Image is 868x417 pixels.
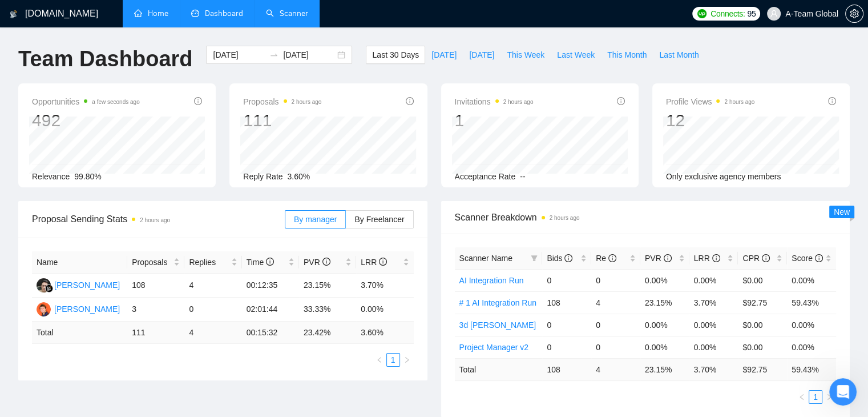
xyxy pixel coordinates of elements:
[194,97,202,105] span: info-circle
[74,172,101,181] span: 99.80%
[356,322,413,344] td: 3.60 %
[640,358,689,380] td: 23.15 %
[425,46,463,64] button: [DATE]
[520,172,525,181] span: --
[591,358,640,380] td: 4
[591,314,640,336] td: 0
[829,378,857,406] iframe: Intercom live chat
[666,110,755,131] div: 12
[689,358,738,380] td: 3.70 %
[822,390,836,404] button: right
[127,274,184,298] td: 108
[826,394,833,400] span: right
[455,358,543,380] td: Total
[542,291,591,314] td: 108
[659,49,699,61] span: Last Month
[738,358,787,380] td: $ 92.75
[547,254,572,263] span: Bids
[738,336,787,358] td: $0.00
[366,46,425,64] button: Last 30 Days
[762,254,770,262] span: info-circle
[37,278,51,292] img: DF
[845,9,863,18] a: setting
[269,50,278,59] span: swap-right
[738,291,787,314] td: $92.75
[747,7,756,20] span: 95
[845,5,863,23] button: setting
[299,322,356,344] td: 23.42 %
[459,276,524,285] a: AI Integration Run
[459,343,528,352] a: Project Manager v2
[242,322,299,344] td: 00:15:32
[640,269,689,291] td: 0.00%
[32,95,140,109] span: Opportunities
[45,284,53,292] img: gigradar-bm.png
[294,215,337,224] span: By manager
[787,314,836,336] td: 0.00%
[54,279,120,291] div: [PERSON_NAME]
[542,358,591,380] td: 108
[373,353,386,367] li: Previous Page
[184,274,241,298] td: 4
[243,95,321,109] span: Proposals
[184,298,241,322] td: 0
[299,298,356,322] td: 33.33%
[455,210,837,224] span: Scanner Breakdown
[372,49,419,61] span: Last 30 Days
[591,291,640,314] td: 4
[798,394,805,400] span: left
[608,254,616,262] span: info-circle
[213,49,265,61] input: Start date
[32,110,140,131] div: 492
[507,49,544,61] span: This Week
[770,10,778,18] span: user
[795,390,809,404] li: Previous Page
[828,97,836,105] span: info-circle
[242,298,299,322] td: 02:01:44
[689,269,738,291] td: 0.00%
[37,302,51,316] img: OK
[32,212,285,226] span: Proposal Sending Stats
[243,172,282,181] span: Reply Rate
[591,336,640,358] td: 0
[459,254,512,263] span: Scanner Name
[469,49,494,61] span: [DATE]
[127,298,184,322] td: 3
[322,258,330,266] span: info-circle
[403,356,410,363] span: right
[269,50,278,59] span: to
[354,215,404,224] span: By Freelancer
[787,336,836,358] td: 0.00%
[288,172,310,181] span: 3.60%
[666,95,755,109] span: Profile Views
[361,258,387,267] span: LRR
[247,258,274,267] span: Time
[689,336,738,358] td: 0.00%
[431,49,457,61] span: [DATE]
[406,97,414,105] span: info-circle
[356,274,413,298] td: 3.70%
[54,303,120,315] div: [PERSON_NAME]
[653,46,705,64] button: Last Month
[542,269,591,291] td: 0
[32,172,70,181] span: Relevance
[742,254,769,263] span: CPR
[809,390,822,404] li: 1
[379,258,387,266] span: info-circle
[846,9,863,18] span: setting
[132,256,171,268] span: Proposals
[400,353,414,367] button: right
[542,314,591,336] td: 0
[550,215,580,221] time: 2 hours ago
[299,274,356,298] td: 23.15%
[455,110,534,131] div: 1
[459,298,536,307] a: # 1 AI Integration Run
[689,314,738,336] td: 0.00%
[738,314,787,336] td: $0.00
[710,7,745,20] span: Connects:
[455,172,516,181] span: Acceptance Rate
[283,49,335,61] input: End date
[834,207,850,216] span: New
[127,251,184,274] th: Proposals
[266,9,308,18] a: searchScanner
